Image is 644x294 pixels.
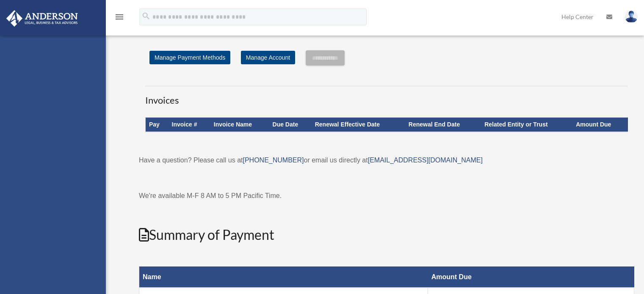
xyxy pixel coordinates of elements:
[139,190,634,202] p: We're available M-F 8 AM to 5 PM Pacific Time.
[405,118,481,132] th: Renewal End Date
[139,154,634,166] p: Have a question? Please call us at or email us directly at
[149,51,230,64] a: Manage Payment Methods
[312,118,405,132] th: Renewal Effective Date
[210,118,269,132] th: Invoice Name
[114,12,124,22] i: menu
[141,11,151,21] i: search
[139,267,428,288] th: Name
[169,118,210,132] th: Invoice #
[269,118,312,132] th: Due Date
[368,157,483,164] a: [EMAIL_ADDRESS][DOMAIN_NAME]
[145,86,628,107] h3: Invoices
[114,15,124,22] a: menu
[625,11,638,23] img: User Pic
[243,157,304,164] a: [PHONE_NUMBER]
[146,118,169,132] th: Pay
[241,51,295,64] a: Manage Account
[4,10,80,27] img: Anderson Advisors Platinum Portal
[428,267,634,288] th: Amount Due
[481,118,572,132] th: Related Entity or Trust
[572,118,627,132] th: Amount Due
[139,225,634,245] h2: Summary of Payment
